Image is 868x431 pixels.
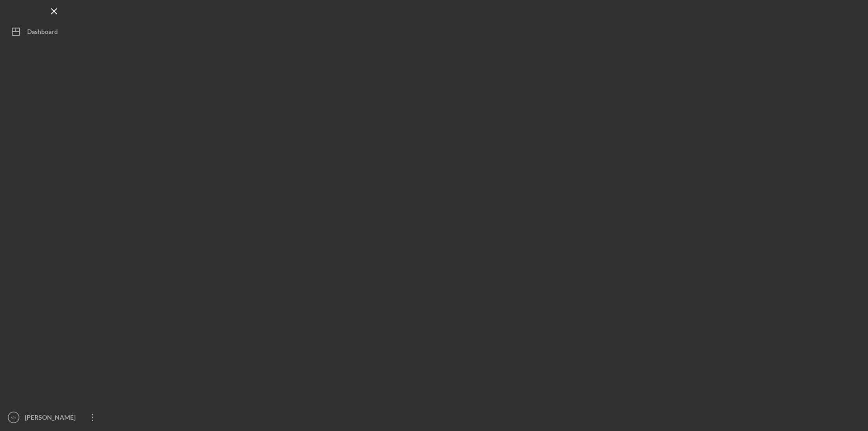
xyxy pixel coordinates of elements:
[23,408,81,429] div: [PERSON_NAME]
[5,408,104,426] button: VA[PERSON_NAME]
[5,23,104,41] button: Dashboard
[27,23,58,43] div: Dashboard
[11,415,17,420] text: VA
